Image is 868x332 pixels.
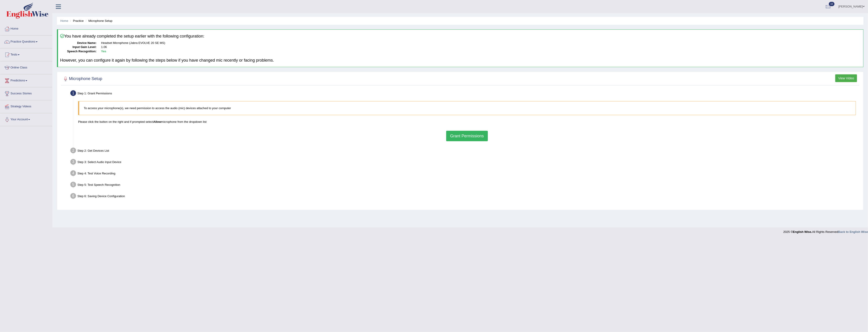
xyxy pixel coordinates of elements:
dt: Input Gain Level: [60,45,97,49]
a: Tests [0,48,52,60]
a: Back to English Wise [838,230,868,234]
dt: Device Name: [60,41,97,45]
li: Practice [69,19,84,23]
strong: English Wise. [793,230,812,234]
div: Step 5: Test Speech Recognition [68,180,861,190]
a: Practice Questions [0,35,52,47]
a: Predictions [0,74,52,86]
dd: Headset Microphone (Jabra EVOLVE 20 SE MS) [101,41,861,45]
div: Step 4: Test Voice Recording [68,169,861,179]
a: Strategy Videos [0,100,52,112]
a: Success Stories [0,87,52,99]
a: Home [0,23,52,34]
a: Online Class [0,61,52,73]
h4: You have already completed the setup earlier with the following configuration: [60,34,861,39]
b: Allow [153,120,161,123]
a: Home [60,19,68,23]
div: Step 6: Saving Device Configuration [68,192,861,202]
div: 2025 © All Rights Reserved [783,227,868,234]
button: Grant Permissions [446,131,488,141]
p: Please click the button on the right and if prompted select microphone from the dropdown list [78,120,856,124]
span: 10 [829,2,835,6]
div: Step 2: Get Devices List [68,146,861,156]
button: View Video [835,74,857,82]
div: Step 3: Select Audio Input Device [68,158,861,168]
h4: However, you can configure it again by following the steps below if you have changed mic recently... [60,58,861,63]
b: Yes [101,50,106,53]
p: To access your microphone(s), we need permission to access the audio (mic) devices attached to yo... [84,106,851,110]
div: Step 1: Grant Permissions [68,89,861,99]
h2: Microphone Setup [62,75,102,82]
dt: Speech Recognition: [60,49,97,54]
dd: 1.06 [101,45,861,49]
li: Microphone Setup [84,19,112,23]
a: Your Account [0,113,52,125]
